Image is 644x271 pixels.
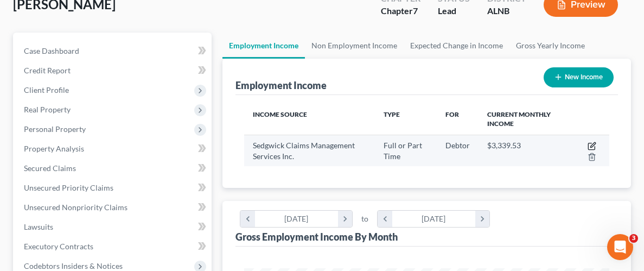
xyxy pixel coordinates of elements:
i: chevron_left [240,211,255,227]
a: Gross Yearly Income [509,33,591,59]
a: Credit Report [15,61,212,80]
span: Income Source [253,110,307,118]
iframe: Intercom live chat [607,234,633,260]
i: chevron_right [475,211,490,227]
a: Secured Claims [15,159,212,178]
a: Unsecured Nonpriority Claims [15,198,212,217]
a: Unsecured Priority Claims [15,178,212,198]
button: New Income [544,67,614,87]
div: [DATE] [392,211,475,227]
i: chevron_right [338,211,353,227]
a: Property Analysis [15,139,212,159]
span: For [445,110,459,118]
span: $3,339.53 [487,141,521,150]
i: chevron_left [378,211,392,227]
div: Chapter [381,5,420,17]
span: 7 [413,5,418,16]
a: Lawsuits [15,217,212,237]
div: ALNB [487,5,526,17]
a: Executory Contracts [15,237,212,256]
span: 3 [629,234,638,243]
span: Type [384,110,400,118]
span: Real Property [24,105,71,114]
span: Credit Report [24,66,71,75]
span: Codebtors Insiders & Notices [24,261,123,270]
a: Employment Income [222,33,305,59]
span: Case Dashboard [24,46,79,55]
div: Lead [438,5,470,17]
span: Unsecured Priority Claims [24,183,113,192]
span: Lawsuits [24,222,53,231]
span: Current Monthly Income [487,110,551,128]
span: Debtor [445,141,470,150]
div: Employment Income [235,79,327,92]
a: Non Employment Income [305,33,404,59]
span: to [361,213,368,224]
a: Expected Change in Income [404,33,509,59]
a: Case Dashboard [15,41,212,61]
span: Personal Property [24,124,86,134]
span: Property Analysis [24,144,84,153]
span: Unsecured Nonpriority Claims [24,203,127,212]
div: Gross Employment Income By Month [235,230,398,243]
span: Client Profile [24,85,69,94]
span: Secured Claims [24,163,76,173]
span: Full or Part Time [384,141,422,161]
span: Executory Contracts [24,242,93,251]
div: [DATE] [255,211,338,227]
span: Sedgwick Claims Management Services Inc. [253,141,355,161]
